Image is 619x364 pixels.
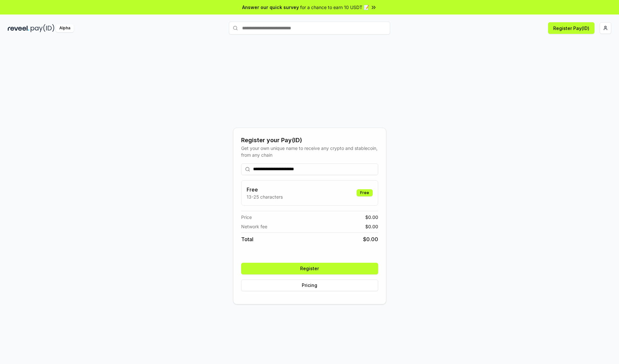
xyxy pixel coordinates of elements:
[241,136,378,145] div: Register your Pay(ID)
[357,189,373,196] div: Free
[548,22,594,34] button: Register Pay(ID)
[241,145,378,158] div: Get your own unique name to receive any crypto and stablecoin, from any chain
[241,280,378,291] button: Pricing
[241,223,267,230] span: Network fee
[241,235,253,243] span: Total
[247,193,283,200] p: 13-25 characters
[241,214,252,221] span: Price
[242,4,299,11] span: Answer our quick survey
[241,263,378,274] button: Register
[363,235,378,243] span: $ 0.00
[365,223,378,230] span: $ 0.00
[365,214,378,221] span: $ 0.00
[8,24,29,32] img: reveel_dark
[56,24,74,32] div: Alpha
[31,24,54,32] img: pay_id
[247,186,283,193] h3: Free
[300,4,369,11] span: for a chance to earn 10 USDT 📝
